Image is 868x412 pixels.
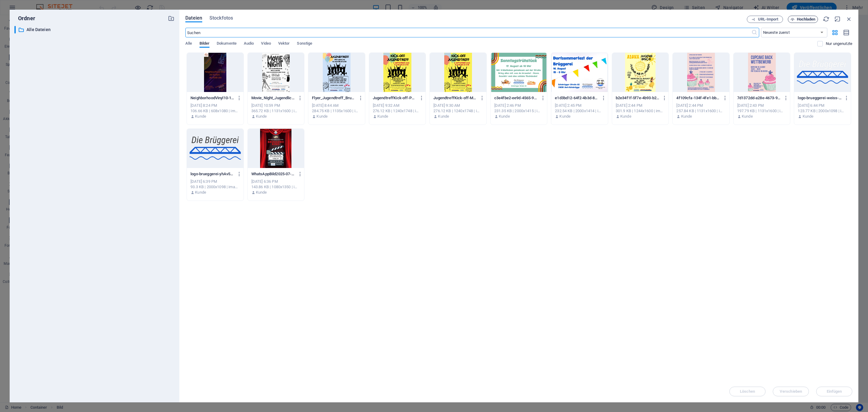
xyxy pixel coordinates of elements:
p: JugendtreffKick-off-PgftFP8czn4H1fOslBZQzQ.jpg [373,95,417,101]
div: [DATE] 2:46 PM [494,103,544,108]
div: 197.79 KB | 1131x1600 | image/jpeg [737,108,787,114]
div: [DATE] 8:24 PM [190,103,240,108]
p: b2e34f1f-5f7e-4b93-b2e1-e57b7e30c3d3-8nE2nRsxkrlGSxkZmMZPWQ.JPG [616,95,659,101]
span: Dokumente [217,40,237,48]
span: Alle [185,40,192,48]
p: Kunde [438,114,449,119]
div: [DATE] 2:43 PM [737,103,787,108]
p: e1d3bd12-64f2-4b3d-80bc-ae1a088f5b05-Y2Lnu4HdzQkZ_zExaW3oaw.JPG [555,95,599,101]
div: 276.12 KB | 1240x1748 | image/jpeg [433,108,483,114]
div: 231.35 KB | 2000x1415 | image/jpeg [494,108,544,114]
p: Kunde [803,114,814,119]
span: Hochladen [797,17,816,21]
p: WhatsAppBild2025-07-25um18.35.25_00d0d423-DjXXxRSb-9gg4TZt7hULaA.jpg [251,171,295,177]
p: Kunde [256,190,267,195]
p: NeighborhoodVinyl10-15-hmxgGtg7giwzZxikKlSSIQ.jpg [190,95,234,101]
span: Stockfotos [209,14,233,22]
p: Ordner [14,14,35,22]
div: 123.77 KB | 2000x1098 | image/png [798,108,847,114]
p: Kunde [620,114,631,119]
p: Kunde [742,114,753,119]
div: 301.9 KB | 1244x1600 | image/jpeg [616,108,665,114]
p: Kunde [195,114,206,119]
div: [DATE] 8:44 AM [312,103,361,108]
p: JugendtreffKick-off-MAcTv5zbAGYezgldov-VWg.jpg [433,95,477,101]
a: Brüggerei-kalenderÜbersicht über die kommenden Termine [5,207,69,271]
div: [DATE] 6:44 PM [798,103,847,108]
div: [DATE] 2:45 PM [555,103,604,108]
p: Kunde [195,190,206,195]
button: URL-Import [747,16,783,23]
p: 7d1372dd-a28e-4673-9a9b-ce8d868c0a91-RTznNEsulMobmSJKbAfYsg.JPG [737,95,781,101]
span: Video [261,40,271,48]
span: Bilder [200,40,210,48]
span: URL-Import [758,17,778,21]
p: Kunde [499,114,510,119]
p: Zeigt nur Dateien an, die nicht auf der Website verwendet werden. Dateien, die während dieser Sit... [826,41,852,46]
div: [DATE] 10:59 PM [251,103,301,108]
p: Kunde [681,114,692,119]
p: Kunde [559,114,571,119]
i: Neuen Ordner erstellen [168,15,175,22]
input: Suchen [185,28,751,37]
div: 276.12 KB | 1240x1748 | image/jpeg [373,108,422,114]
p: Kunde [256,114,267,119]
p: c3e4fbe2-ee9d-4565-9ad5-e60ac9eb2abb-MUdvxfSGbbxEcvD6HsTiBw.JPG [494,95,538,101]
span: Sonstige [297,40,312,48]
div: [DATE] 9:32 AM [373,103,422,108]
div: 106.66 KB | 608x1080 | image/jpeg [190,108,240,114]
div: [DATE] 6:39 PM [190,179,240,184]
span: Vektor [278,40,290,48]
a: DorfkalenderUnsere verschiedenen Vereine und Institutionen im Ort. [5,274,69,330]
p: 4f109cfa-134f-4fe1-bbf0-d63730e1b4a5-Y2x6NoNzIUZ-OE9GjmYXhA.JPG [676,95,720,101]
div: 143.86 KB | 1080x1350 | image/jpeg [251,184,301,190]
div: 284.75 KB | 1135x1600 | image/jpeg [312,108,361,114]
button: Hochladen [788,16,818,23]
p: Kunde [377,114,388,119]
p: Alle Dateien [27,26,163,33]
div: [DATE] 2:44 PM [616,103,665,108]
div: 257.84 KB | 1131x1600 | image/jpeg [676,108,726,114]
span: Dateien [185,14,202,22]
p: Movie_Night_Jugendliche-jLGttMlHVCSUadFRa8JHvg.jpeg [251,95,295,101]
p: logo-brueggerei-weiss-PVyERRApdqo4JxuQVtDEMA.png [798,95,841,101]
a: Digitaler BeitrittWerde Mitglied in der Genossenschaft und Teil der Brüggerei [5,333,69,396]
div: 232.54 KB | 2000x1414 | image/jpeg [555,108,604,114]
i: Schließen [846,16,852,22]
div: [DATE] 9:30 AM [433,103,483,108]
div: 93.3 KB | 2000x1098 | image/png [190,184,240,190]
p: logo-brueggerei-yhAv5HBA5GNiOjm4i7VdHA.png [190,171,234,177]
div: ​ [14,26,16,33]
div: [DATE] 2:44 PM [676,103,726,108]
div: 365.72 KB | 1131x1600 | image/jpeg [251,108,301,114]
p: Kunde [316,114,328,119]
span: Audio [244,40,254,48]
div: [DATE] 6:36 PM [251,179,301,184]
p: Flyer_Jugendtreff_Brueggerei-3v5CZDLp-llSVW2uvkfqDQ.jpeg [312,95,356,101]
